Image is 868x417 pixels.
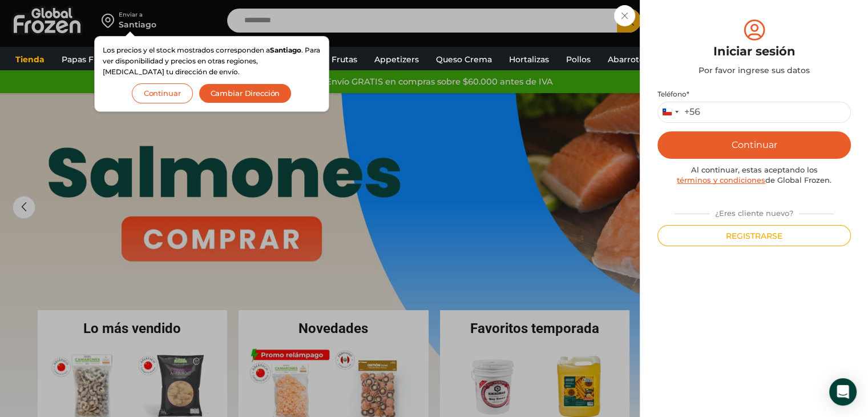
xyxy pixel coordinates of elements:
a: Abarrotes [602,49,654,70]
button: Continuar [657,131,851,159]
a: Appetizers [369,49,425,70]
a: Papas Fritas [56,49,117,70]
strong: Santiago [270,46,301,54]
label: Teléfono [657,90,851,99]
a: Queso Crema [430,49,498,70]
button: Cambiar Dirección [199,83,292,103]
button: Registrarse [657,225,851,246]
a: Hortalizas [503,49,555,70]
img: tabler-icon-user-circle.svg [741,17,768,43]
p: Los precios y el stock mostrados corresponden a . Para ver disponibilidad y precios en otras regi... [103,45,321,78]
div: Al continuar, estas aceptando los de Global Frozen. [657,165,851,186]
div: Iniciar sesión [657,43,851,60]
a: Tienda [10,49,50,70]
a: términos y condiciones [677,175,765,185]
div: Open Intercom Messenger [829,378,857,406]
div: +56 [684,106,700,118]
a: Pollos [560,49,596,70]
button: Selected country [658,102,700,122]
button: Continuar [132,83,193,103]
div: Por favor ingrese sus datos [657,65,851,76]
div: ¿Eres cliente nuevo? [669,204,839,219]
